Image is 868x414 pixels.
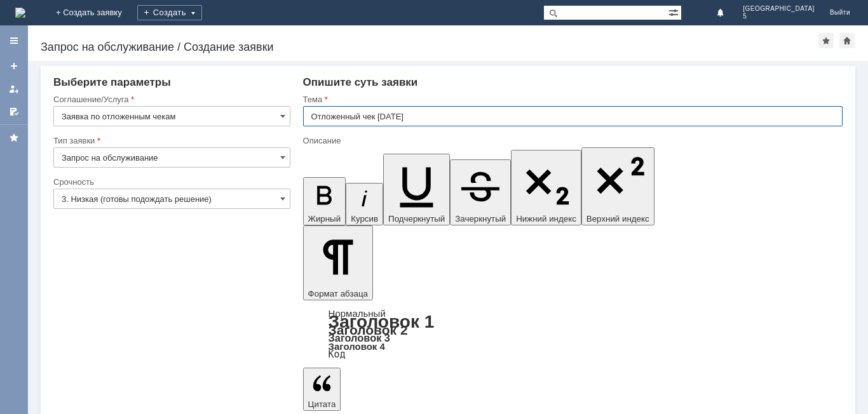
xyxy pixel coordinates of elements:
a: Создать заявку [4,56,24,76]
span: Нижний индекс [516,214,576,224]
img: logo [15,8,25,18]
div: Тип заявки [53,137,288,145]
div: Тема [303,95,840,103]
div: Описание [303,137,840,145]
div: Формат абзаца [303,309,843,359]
button: Подчеркнутый [383,154,450,225]
button: Верхний индекс [581,147,654,225]
a: Код [329,349,346,360]
span: [GEOGRAPHIC_DATA] [743,5,815,13]
button: Жирный [303,177,346,225]
div: Создать [137,5,202,20]
span: Выберите параметры [53,76,171,88]
a: Мои заявки [4,79,24,99]
div: Запрос на обслуживание / Создание заявки [41,41,818,53]
a: Нормальный [329,308,386,319]
button: Формат абзаца [303,225,373,300]
span: Зачеркнутый [455,214,506,224]
button: Зачеркнутый [450,159,511,225]
a: Заголовок 4 [329,341,385,352]
div: Добавить в избранное [818,33,834,48]
span: Подчеркнутый [388,214,445,224]
a: Заголовок 1 [329,312,435,331]
div: Срочность [53,178,288,186]
a: Перейти на домашнюю страницу [15,8,25,18]
button: Нижний индекс [511,150,581,225]
span: Расширенный поиск [668,6,681,18]
span: Формат абзаца [308,289,368,298]
span: Цитата [308,399,336,409]
button: Цитата [303,368,341,411]
a: Заголовок 2 [329,323,408,337]
a: Мои согласования [4,102,24,122]
span: 5 [743,13,815,20]
a: Заголовок 3 [329,332,390,344]
span: Жирный [308,214,341,224]
button: Курсив [346,183,383,225]
span: Курсив [351,214,378,224]
span: Опишите суть заявки [303,76,418,88]
div: Сделать домашней страницей [839,33,855,48]
span: Верхний индекс [587,214,649,224]
div: Соглашение/Услуга [53,95,288,103]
